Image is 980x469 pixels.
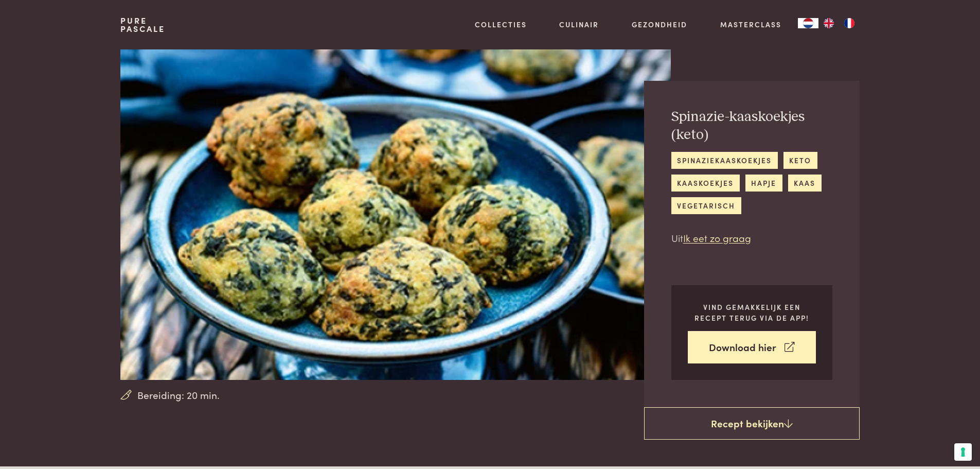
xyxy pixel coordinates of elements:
h2: Spinazie-kaaskoekjes (keto) [671,108,832,144]
a: Download hier [688,331,816,363]
a: vegetarisch [671,197,741,214]
a: PurePascale [120,16,165,33]
a: EN [818,18,839,28]
a: kaaskoekjes [671,175,740,192]
a: kaas [788,175,822,192]
p: Uit [671,231,832,246]
aside: Language selected: Nederlands [798,18,860,28]
ul: Language list [818,18,860,28]
span: Bereiding: 20 min. [137,388,220,403]
a: Masterclass [720,19,781,30]
a: Ik eet zo graag [683,231,751,245]
button: Uw voorkeuren voor toestemming voor trackingtechnologieën [954,443,972,461]
a: NL [798,18,818,28]
a: Collecties [475,19,527,30]
a: hapje [745,175,782,192]
a: Gezondheid [632,19,687,30]
a: Culinair [559,19,599,30]
a: Recept bekijken [644,407,860,440]
a: keto [783,152,817,169]
a: spinaziekaaskoekjes [671,152,778,169]
p: Vind gemakkelijk een recept terug via de app! [688,302,816,323]
div: Language [798,18,818,28]
a: FR [839,18,860,28]
img: Spinazie-kaaskoekjes (keto) [120,49,670,380]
